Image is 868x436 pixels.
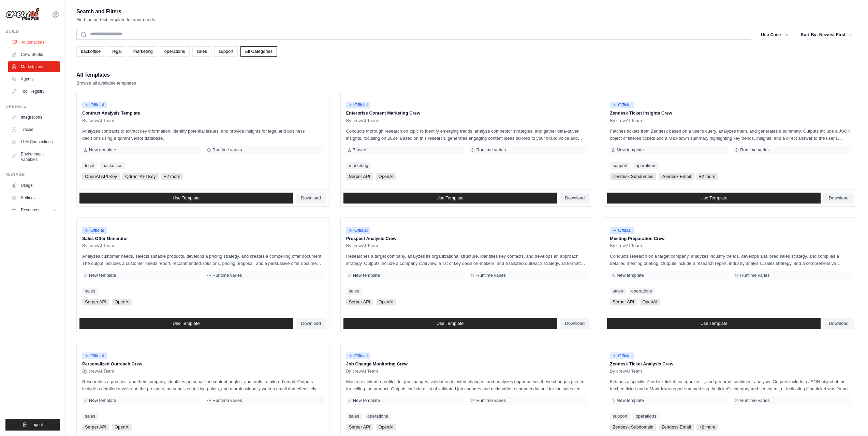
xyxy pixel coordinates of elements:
[8,192,60,203] a: Settings
[100,162,125,169] a: backoffice
[301,321,321,326] span: Download
[192,46,211,57] a: sales
[376,173,396,180] span: OpenAI
[633,413,659,420] a: operations
[82,288,98,295] a: sales
[346,162,371,169] a: marketing
[346,173,373,180] span: Serper API
[214,46,238,57] a: support
[610,162,630,169] a: support
[161,173,183,180] span: +2 more
[353,273,380,278] span: New template
[301,195,321,201] span: Download
[476,398,506,403] span: Runtime varies
[296,318,326,329] a: Download
[89,398,116,403] span: New template
[610,361,851,367] p: Zendesk Ticket Analysis Crew
[82,235,324,242] p: Sales Offer Generator
[610,369,642,374] span: By crewAI Team
[346,227,371,234] span: Official
[112,424,132,431] span: OpenAI
[696,173,718,180] span: +2 more
[610,424,656,431] span: Zendesk Subdomain
[696,424,718,431] span: +2 more
[610,299,637,305] span: Serper API
[610,352,634,359] span: Official
[89,273,116,278] span: New template
[560,193,590,204] a: Download
[565,195,585,201] span: Download
[82,299,109,305] span: Serper API
[8,180,60,191] a: Usage
[5,8,40,21] img: Logo
[173,321,200,326] span: Use Template
[82,253,324,267] p: Analyzes customer needs, selects suitable products, develops a pricing strategy, and creates a co...
[8,112,60,123] a: Integrations
[122,173,159,180] span: Qdrant API Key
[9,37,60,48] a: Automations
[607,318,821,329] a: Use Template
[82,352,107,359] span: Official
[639,299,660,305] span: OpenAI
[82,110,324,117] p: Contract Analysis Template
[346,118,378,123] span: By crewAI Team
[346,369,378,374] span: By crewAI Team
[76,46,105,57] a: backoffice
[8,124,60,135] a: Traces
[346,110,588,117] p: Enterprise Content Marketing Crew
[82,227,107,234] span: Official
[82,162,97,169] a: legal
[212,398,242,403] span: Runtime varies
[346,288,362,295] a: sales
[740,147,770,153] span: Runtime varies
[8,149,60,165] a: Environment Variables
[610,118,642,123] span: By crewAI Team
[82,243,114,249] span: By crewAI Team
[346,361,588,367] p: Job Change Monitoring Crew
[82,413,98,420] a: sales
[353,398,380,403] span: New template
[82,369,114,374] span: By crewAI Team
[365,413,391,420] a: operations
[740,273,770,278] span: Runtime varies
[437,321,464,326] span: Use Template
[82,127,324,142] p: Analyzes contracts to extract key information, identify potential issues, and provide insights fo...
[740,398,770,403] span: Runtime varies
[829,321,849,326] span: Download
[82,173,120,180] span: OpenAI API Key
[376,299,396,305] span: OpenAI
[112,299,132,305] span: OpenAI
[617,147,644,153] span: New template
[476,273,506,278] span: Runtime varies
[8,74,60,85] a: Agents
[797,29,857,41] button: Sort By: Newest First
[5,29,60,34] div: Build
[76,70,136,80] h2: All Templates
[346,378,588,392] p: Monitors LinkedIn profiles for job changes, validates detected changes, and analyzes opportunitie...
[346,235,588,242] p: Prospect Analysis Crew
[829,195,849,201] span: Download
[346,413,362,420] a: sales
[8,136,60,147] a: LLM Connections
[8,49,60,60] a: Crew Studio
[79,318,293,329] a: Use Template
[823,193,854,204] a: Download
[610,173,656,180] span: Zendesk Subdomain
[610,253,851,267] p: Conducts research on a target company, analyzes industry trends, develops a tailored sales strate...
[346,253,588,267] p: Researches a target company, analyzes its organizational structure, identifies key contacts, and ...
[701,321,727,326] span: Use Template
[617,273,644,278] span: New template
[343,318,557,329] a: Use Template
[240,46,277,57] a: All Categories
[76,7,155,16] h2: Search and Filters
[8,61,60,72] a: Marketplace
[610,102,634,108] span: Official
[21,207,40,213] span: Resources
[560,318,590,329] a: Download
[346,127,588,142] p: Conducts thorough research on topic to identify emerging trends, analyze competitor strategies, a...
[346,424,373,431] span: Serper API
[8,205,60,215] button: Resources
[76,80,136,87] p: Browse all available templates
[108,46,126,57] a: legal
[343,193,557,204] a: Use Template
